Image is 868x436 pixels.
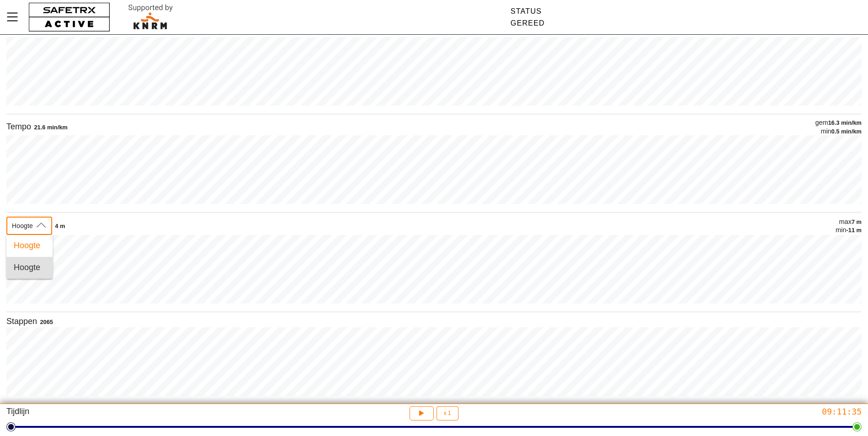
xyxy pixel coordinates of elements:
[55,223,65,230] div: 4 m
[815,118,862,127] div: gem
[852,218,862,225] span: 7 m
[511,7,545,16] div: Status
[437,406,458,420] button: x 1
[579,406,862,417] div: 09:11:35
[14,263,40,272] span: Hoogte
[34,124,67,132] div: 21.6 min/km
[836,218,862,226] div: max
[444,410,451,416] span: x 1
[6,122,31,132] div: Tempo
[12,222,33,230] span: Hoogte
[846,227,862,234] span: -11 m
[6,406,289,420] div: Tijdlijn
[6,316,37,327] div: Stappen
[815,127,862,136] div: min
[14,241,40,250] span: Hoogte
[828,119,862,126] span: 16.3 min/km
[511,19,545,27] div: Gereed
[831,128,862,135] span: 0.5 min/km
[118,2,183,32] img: RescueLogo.svg
[40,319,53,326] div: 2065
[836,226,862,234] div: min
